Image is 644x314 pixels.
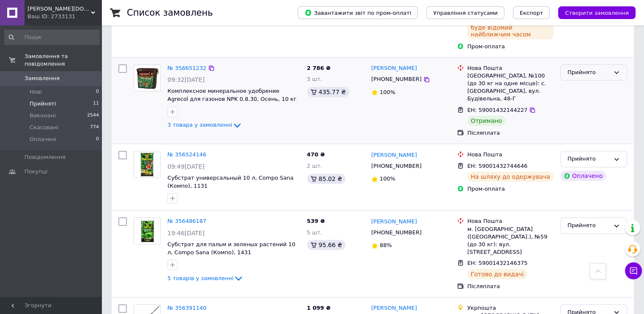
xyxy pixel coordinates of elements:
[167,275,233,281] span: 5 товарів у замовленні
[25,75,60,82] span: Замовлення
[30,88,42,96] span: Нові
[96,88,99,96] span: 0
[625,262,642,279] button: Чат з покупцем
[307,76,322,82] span: 3 шт.
[370,74,423,85] div: [PHONE_NUMBER]
[134,66,160,90] img: Фото товару
[25,53,101,68] span: Замовлення та повідомлення
[304,9,411,17] span: Завантажити звіт по пром-оплаті
[565,10,629,16] span: Створити замовлення
[27,5,91,13] span: LETO.UA
[167,175,293,189] a: Субстрат универсальный 10 л, Compo Sana (Компо), 1131
[307,174,345,184] div: 85.02 ₴
[298,6,418,19] button: Завантажити звіт по пром-оплаті
[371,304,417,312] a: [PERSON_NAME]
[467,151,554,158] div: Нова Пошта
[134,151,160,178] img: Фото товару
[467,260,527,266] span: ЕН: 59001432146375
[467,185,554,193] div: Пром-оплата
[307,305,331,311] span: 1 099 ₴
[90,124,99,131] span: 774
[167,218,206,224] a: № 356486187
[467,64,554,72] div: Нова Пошта
[30,112,56,119] span: Виконані
[467,163,527,169] span: ЕН: 59001432744646
[167,76,205,83] span: 09:32[DATE]
[371,218,417,226] a: [PERSON_NAME]
[307,229,322,236] span: 5 шт.
[307,163,322,169] span: 2 шт.
[167,230,205,236] span: 19:46[DATE]
[467,225,554,256] div: м. [GEOGRAPHIC_DATA] ([GEOGRAPHIC_DATA].), №59 (до 30 кг): вул. [STREET_ADDRESS]
[307,151,325,158] span: 470 ₴
[307,87,349,97] div: 435.77 ₴
[467,269,527,279] div: Готово до видачі
[380,175,395,182] span: 100%
[380,242,392,248] span: 88%
[167,65,206,71] a: № 356651232
[167,88,296,110] a: Комплексное минеральное удобрение Agrecol для газонов NPK 0.8.30, Осень, 10 кг (30245)
[560,171,606,181] div: Оплачено
[567,221,610,230] div: Прийнято
[27,13,101,20] div: Ваш ID: 2733131
[167,275,244,281] a: 5 товарів у замовленні
[467,172,554,182] div: На шляху до одержувача
[513,6,550,19] button: Експорт
[30,124,58,131] span: Скасовані
[371,64,417,72] a: [PERSON_NAME]
[567,155,610,164] div: Прийнято
[93,100,99,108] span: 11
[167,305,206,311] a: № 356391140
[30,136,56,143] span: Оплачені
[25,168,47,175] span: Покупці
[550,9,636,16] a: Створити замовлення
[307,240,345,250] div: 95.66 ₴
[134,64,161,92] a: Фото товару
[134,151,161,178] a: Фото товару
[370,161,423,172] div: [PHONE_NUMBER]
[567,68,610,77] div: Прийнято
[134,218,160,244] img: Фото товару
[370,227,423,238] div: [PHONE_NUMBER]
[467,116,505,126] div: Отримано
[307,65,331,71] span: 2 786 ₴
[467,283,554,290] div: Післяплата
[467,72,554,103] div: [GEOGRAPHIC_DATA], №100 (до 30 кг на одне місце): с. [GEOGRAPHIC_DATA], вул. Будівельна, 48-Г
[307,218,325,224] span: 539 ₴
[167,122,232,128] span: 3 товара у замовленні
[167,122,242,128] a: 3 товара у замовленні
[127,8,213,18] h1: Список замовлень
[167,241,295,256] a: Субстрат для пальм и зеленых растений 10 л, Compo Sana (Компо), 1431
[87,112,99,119] span: 2544
[371,151,417,159] a: [PERSON_NAME]
[520,10,543,16] span: Експорт
[467,217,554,225] div: Нова Пошта
[467,129,554,137] div: Післяплата
[30,100,56,108] span: Прийняті
[134,217,161,245] a: Фото товару
[558,6,636,19] button: Створити замовлення
[25,153,66,161] span: Повідомлення
[167,151,206,158] a: № 356524146
[4,30,100,45] input: Пошук
[433,10,498,16] span: Управління статусами
[380,89,395,95] span: 100%
[167,163,205,170] span: 09:49[DATE]
[426,6,504,19] button: Управління статусами
[96,136,99,143] span: 0
[467,304,554,312] div: Укрпошта
[467,107,527,113] span: ЕН: 59001432144227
